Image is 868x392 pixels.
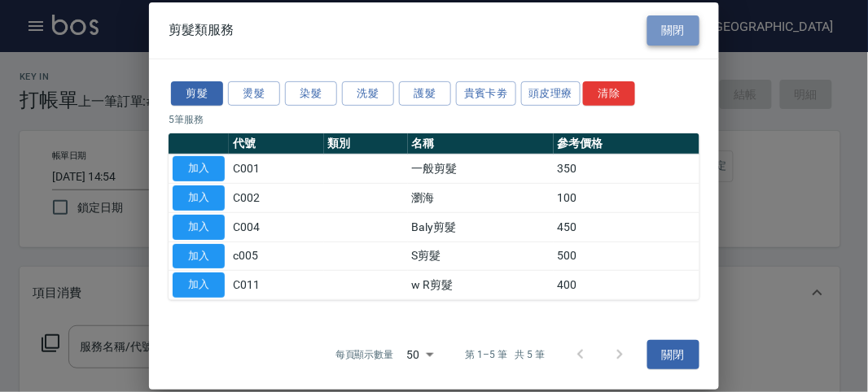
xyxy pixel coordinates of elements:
[173,243,225,268] button: 加入
[285,81,337,106] button: 染髮
[173,185,225,211] button: 加入
[335,347,394,362] p: 每頁顯示數量
[408,155,554,184] td: 一般剪髮
[408,133,554,155] th: 名稱
[169,22,234,38] span: 剪髮類服務
[229,155,324,184] td: C001
[408,242,554,271] td: S剪髮
[324,133,408,155] th: 類別
[229,271,324,300] td: C011
[401,333,440,377] div: 50
[466,347,545,362] p: 第 1–5 筆 共 5 筆
[173,272,225,298] button: 加入
[173,215,225,240] button: 加入
[554,155,699,184] td: 350
[229,183,324,212] td: C002
[342,81,394,106] button: 洗髮
[229,133,324,155] th: 代號
[554,212,699,242] td: 450
[229,212,324,242] td: C004
[408,183,554,212] td: 瀏海
[173,156,225,181] button: 加入
[229,242,324,271] td: c005
[169,112,699,127] p: 5 筆服務
[554,242,699,271] td: 500
[583,81,635,106] button: 清除
[554,183,699,212] td: 100
[171,81,223,106] button: 剪髮
[399,81,451,106] button: 護髮
[521,81,581,106] button: 頭皮理療
[228,81,280,106] button: 燙髮
[554,133,699,155] th: 參考價格
[647,340,699,370] button: 關閉
[456,81,516,106] button: 貴賓卡劵
[554,271,699,300] td: 400
[408,271,554,300] td: w R剪髮
[647,15,699,46] button: 關閉
[408,212,554,242] td: Baly剪髮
